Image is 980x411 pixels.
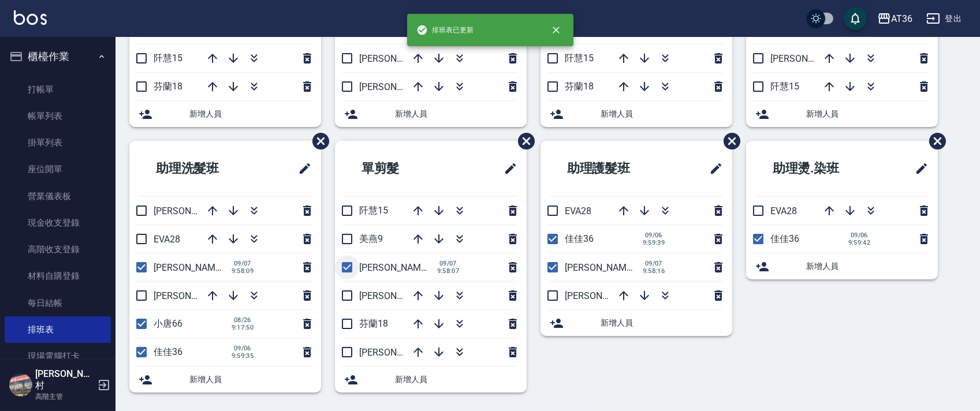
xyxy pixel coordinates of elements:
a: 材料自購登錄 [5,263,111,289]
h2: 助理燙.染班 [755,148,882,189]
span: 修改班表的標題 [908,155,929,182]
span: 佳佳36 [565,233,594,244]
span: EVA28 [770,206,797,216]
a: 帳單列表 [5,103,111,129]
span: [PERSON_NAME]6 [770,53,845,64]
h2: 助理洗髮班 [139,148,263,189]
span: 芬蘭18 [565,81,594,92]
p: 高階主管 [35,391,94,402]
div: 新增人員 [335,367,527,393]
span: 9:59:42 [847,239,872,246]
div: 新增人員 [746,253,938,279]
span: 排班表已更新 [416,24,474,36]
span: 刪除班表 [509,124,536,158]
span: 佳佳36 [770,233,799,244]
div: AT36 [891,12,912,26]
span: 9:17:50 [230,324,255,331]
div: 新增人員 [129,367,321,393]
span: 9:58:09 [230,267,255,275]
div: 新增人員 [541,101,732,127]
span: 刪除班表 [304,124,331,158]
span: 新增人員 [601,108,723,120]
span: 刪除班表 [715,124,742,158]
span: 阡慧15 [565,53,594,63]
span: 新增人員 [806,108,929,120]
span: 阡慧15 [770,81,799,92]
span: 新增人員 [806,260,929,272]
button: AT36 [873,7,917,31]
span: 修改班表的標題 [291,155,312,182]
span: 09/07 [641,260,666,267]
span: EVA28 [565,206,591,216]
span: 9:59:39 [641,239,666,246]
span: 08/26 [230,316,255,324]
a: 座位開單 [5,156,111,182]
span: 芬蘭18 [154,81,182,92]
span: 新增人員 [189,108,312,120]
span: 阡慧15 [154,53,182,63]
span: 9:59:35 [230,352,255,360]
span: 美燕9 [359,233,383,244]
span: 修改班表的標題 [702,155,723,182]
img: Person [9,373,32,397]
h2: 單剪髮 [344,148,457,189]
div: 新增人員 [335,101,527,127]
a: 排班表 [5,316,111,343]
span: [PERSON_NAME]56 [154,290,233,301]
div: 新增人員 [541,310,732,336]
span: [PERSON_NAME]6 [359,53,434,64]
span: 09/07 [435,260,461,267]
span: 新增人員 [395,373,517,386]
span: 09/06 [847,231,872,239]
a: 營業儀表板 [5,183,111,210]
span: 新增人員 [395,108,517,120]
span: 芬蘭18 [359,318,388,329]
span: 9:58:07 [435,267,461,275]
span: 阡慧15 [359,205,388,216]
span: [PERSON_NAME]58 [565,262,644,273]
button: 櫃檯作業 [5,42,111,72]
a: 高階收支登錄 [5,236,111,263]
span: [PERSON_NAME]55 [154,206,233,216]
span: 09/06 [230,345,255,352]
span: 刪除班表 [921,124,948,158]
div: 新增人員 [129,101,321,127]
span: 修改班表的標題 [497,155,517,182]
a: 打帳單 [5,76,111,103]
span: 新增人員 [601,317,723,329]
a: 現場電腦打卡 [5,343,111,369]
span: [PERSON_NAME]58 [154,262,233,273]
img: Logo [14,10,47,25]
span: EVA28 [154,234,180,245]
a: 掛單列表 [5,129,111,156]
span: 09/06 [641,231,666,239]
span: [PERSON_NAME]11 [359,347,439,358]
a: 每日結帳 [5,290,111,316]
button: 登出 [922,8,966,29]
span: [PERSON_NAME]6 [359,262,434,273]
button: save [844,7,867,30]
h2: 助理護髮班 [550,148,675,189]
span: 新增人員 [189,373,312,386]
span: 小唐66 [154,318,182,329]
h5: [PERSON_NAME]村 [35,368,94,391]
span: 佳佳36 [154,346,182,357]
span: [PERSON_NAME]11 [359,81,439,92]
span: [PERSON_NAME]56 [565,290,644,301]
a: 現金收支登錄 [5,210,111,236]
span: [PERSON_NAME]16 [359,290,439,301]
div: 新增人員 [746,101,938,127]
span: 9:58:16 [641,267,666,275]
span: 09/07 [230,260,255,267]
button: close [543,17,569,43]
